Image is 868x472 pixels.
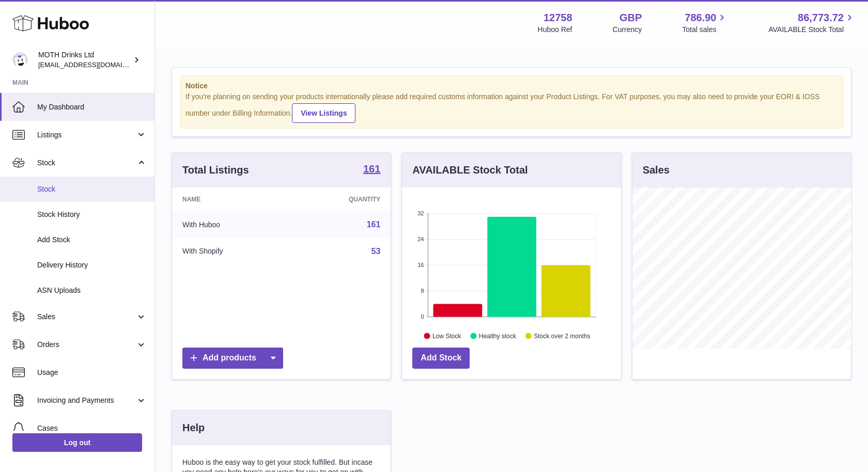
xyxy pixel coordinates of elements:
[363,164,380,176] a: 161
[185,92,838,123] div: If you're planning on sending your products internationally please add required customs informati...
[172,211,290,238] td: With Huboo
[182,348,283,369] a: Add products
[544,11,572,25] strong: 12758
[421,288,424,294] text: 8
[412,163,528,177] h3: AVAILABLE Stock Total
[619,11,642,25] strong: GBP
[37,184,147,194] span: Stock
[37,102,147,112] span: My Dashboard
[37,130,136,140] span: Listings
[37,210,147,219] span: Stock History
[38,60,152,69] span: [EMAIL_ADDRESS][DOMAIN_NAME]
[37,158,136,168] span: Stock
[37,312,136,322] span: Sales
[37,340,136,350] span: Orders
[421,313,424,320] text: 0
[768,11,856,35] a: 86,773.72 AVAILABLE Stock Total
[682,25,728,35] span: Total sales
[682,11,728,35] a: 786.90 Total sales
[768,25,856,35] span: AVAILABLE Stock Total
[182,163,249,177] h3: Total Listings
[172,187,290,211] th: Name
[290,187,391,211] th: Quantity
[371,247,381,256] a: 53
[37,423,147,433] span: Cases
[182,421,205,435] h3: Help
[418,210,424,216] text: 32
[363,164,380,174] strong: 161
[37,286,147,295] span: ASN Uploads
[37,368,147,377] span: Usage
[418,262,424,268] text: 16
[37,235,147,245] span: Add Stock
[12,52,28,68] img: orders@mothdrinks.com
[432,332,461,339] text: Low Stock
[292,103,355,123] a: View Listings
[172,238,290,265] td: With Shopify
[685,11,716,25] span: 786.90
[367,220,381,229] a: 161
[12,433,142,452] a: Log out
[37,260,147,270] span: Delivery History
[185,81,838,91] strong: Notice
[37,396,136,405] span: Invoicing and Payments
[538,25,572,35] div: Huboo Ref
[534,332,591,339] text: Stock over 2 months
[38,50,131,70] div: MOTH Drinks Ltd
[418,236,424,242] text: 24
[479,332,517,339] text: Healthy stock
[643,163,670,177] h3: Sales
[613,25,642,35] div: Currency
[412,348,470,369] a: Add Stock
[798,11,844,25] span: 86,773.72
